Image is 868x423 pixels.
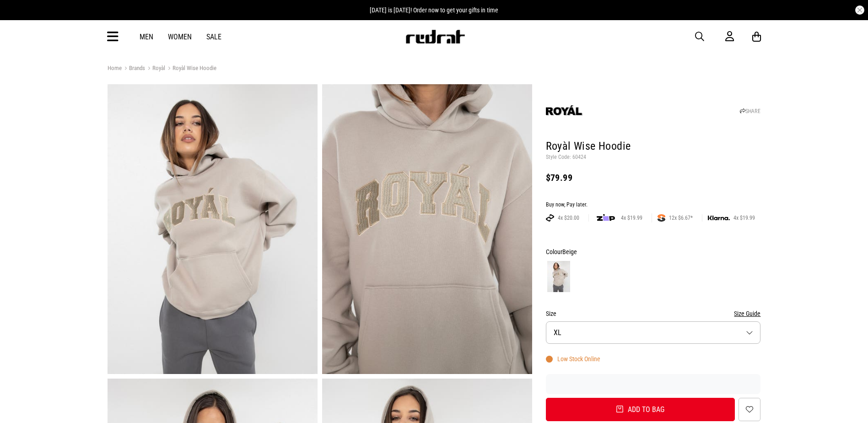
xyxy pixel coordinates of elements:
[546,321,761,344] button: XL
[546,398,735,421] button: Add to bag
[546,172,761,183] div: $79.99
[405,30,465,43] img: Redrat logo
[617,214,646,222] span: 4x $19.99
[734,308,760,319] button: Size Guide
[708,216,730,221] img: KLARNA
[546,214,554,222] img: AFTERPAY
[740,108,760,114] a: SHARE
[665,214,696,222] span: 12x $6.67*
[547,261,570,292] img: Beige
[554,328,561,337] span: XL
[140,33,153,41] a: Men
[165,65,216,73] a: Royàl Wise Hoodie
[546,380,761,389] iframe: Customer reviews powered by Trustpilot
[562,248,577,255] span: Beige
[546,246,761,257] div: Colour
[546,308,761,319] div: Size
[206,33,221,41] a: Sale
[546,139,761,154] h1: Royàl Wise Hoodie
[108,84,318,374] img: Royàl Wise Hoodie in Beige
[658,214,665,222] img: SPLITPAY
[145,65,165,73] a: Royàl
[122,65,145,73] a: Brands
[168,33,192,41] a: Women
[546,92,582,129] img: Royàl
[546,355,600,363] div: Low Stock Online
[370,6,498,14] span: [DATE] is [DATE]! Order now to get your gifts in time
[554,214,583,222] span: 4x $20.00
[322,84,532,374] img: Royàl Wise Hoodie in Beige
[546,154,761,161] p: Style Code: 60424
[546,201,761,209] div: Buy now, Pay later.
[108,65,122,71] a: Home
[597,213,615,222] img: zip
[730,214,759,222] span: 4x $19.99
